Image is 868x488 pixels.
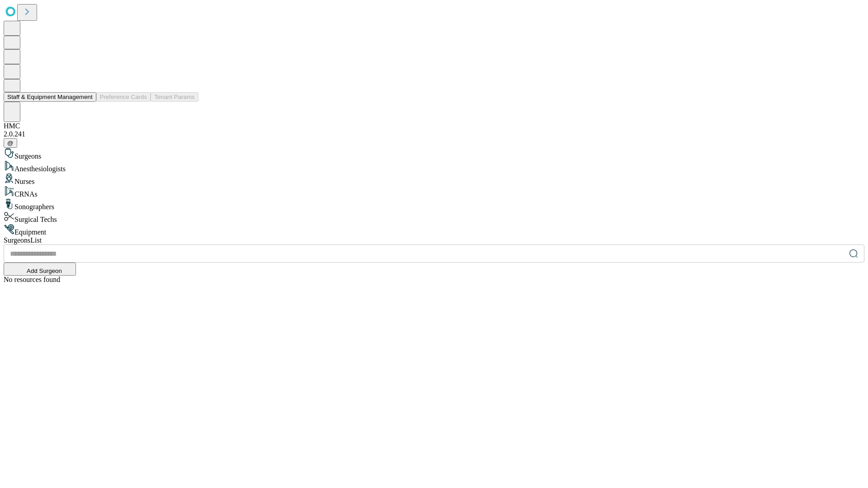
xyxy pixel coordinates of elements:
[4,138,17,148] button: @
[27,267,62,274] span: Add Surgeon
[4,224,864,236] div: Equipment
[4,186,864,198] div: CRNAs
[4,211,864,224] div: Surgical Techs
[4,130,864,138] div: 2.0.241
[7,140,14,146] span: @
[4,122,864,130] div: HMC
[4,92,96,102] button: Staff & Equipment Management
[4,236,864,244] div: Surgeons List
[4,263,76,276] button: Add Surgeon
[4,198,864,211] div: Sonographers
[4,160,864,173] div: Anesthesiologists
[4,173,864,186] div: Nurses
[4,276,864,284] div: No resources found
[96,92,151,102] button: Preference Cards
[4,148,864,160] div: Surgeons
[151,92,198,102] button: Tenant Params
